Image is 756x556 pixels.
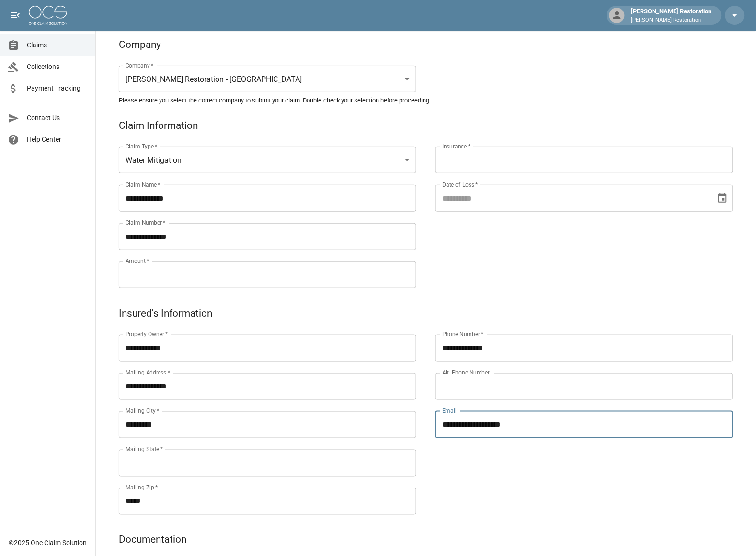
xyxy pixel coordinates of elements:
[126,181,160,189] label: Claim Name
[442,407,457,415] label: Email
[126,142,158,150] label: Claim Type
[126,407,160,415] label: Mailing City
[442,181,478,189] label: Date of Loss
[119,66,416,92] div: [PERSON_NAME] Restoration - [GEOGRAPHIC_DATA]
[29,6,67,25] img: ocs-logo-white-transparent.png
[442,369,490,377] label: Alt. Phone Number
[27,40,88,50] span: Claims
[119,147,416,173] div: Water Mitigation
[126,330,168,339] label: Property Owner
[126,369,170,377] label: Mailing Address
[628,7,716,24] div: [PERSON_NAME] Restoration
[27,83,88,93] span: Payment Tracking
[27,62,88,72] span: Collections
[126,61,154,69] label: Company
[126,484,158,492] label: Mailing Zip
[126,219,165,227] label: Claim Number
[442,330,483,339] label: Phone Number
[119,96,733,104] h5: Please ensure you select the correct company to submit your claim. Double-check your selection be...
[9,538,87,548] div: © 2025 One Claim Solution
[442,142,470,150] label: Insurance
[713,189,732,208] button: Choose date
[631,16,712,24] p: [PERSON_NAME] Restoration
[27,113,88,123] span: Contact Us
[126,257,149,265] label: Amount
[27,135,88,145] span: Help Center
[6,6,25,25] button: open drawer
[126,445,163,454] label: Mailing State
